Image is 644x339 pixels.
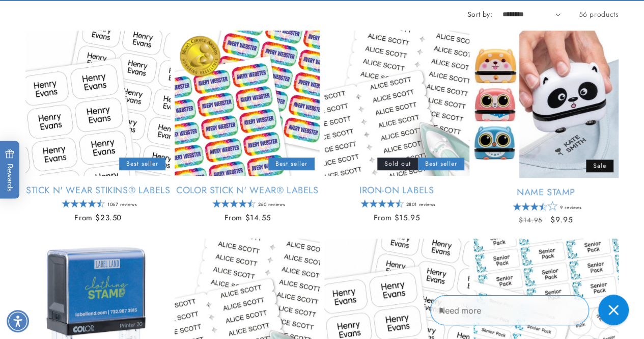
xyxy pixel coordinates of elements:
a: Color Stick N' Wear® Labels [175,185,320,196]
span: Rewards [5,149,15,191]
a: Name Stamp [473,187,619,198]
a: Iron-On Labels [324,185,469,196]
a: Stick N' Wear Stikins® Labels [25,185,171,196]
div: Accessibility Menu [7,310,29,332]
iframe: Gorgias Floating Chat [430,291,634,329]
label: Sort by: [467,9,492,19]
span: 56 products [578,9,619,19]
